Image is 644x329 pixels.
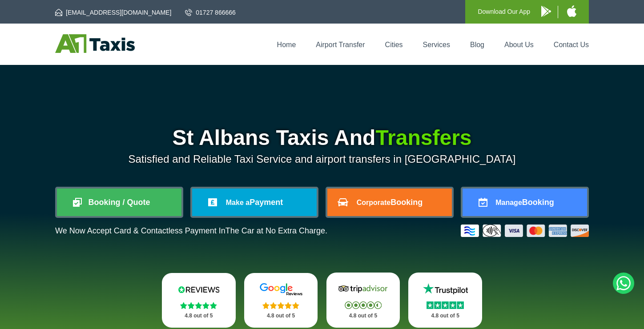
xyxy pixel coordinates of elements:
a: Google Stars 4.8 out of 5 [244,273,318,328]
a: Trustpilot Stars 4.8 out of 5 [408,273,482,328]
a: Booking / Quote [57,189,181,216]
p: Satisfied and Reliable Taxi Service and airport transfers in [GEOGRAPHIC_DATA] [55,153,589,165]
p: 4.8 out of 5 [172,310,226,321]
span: Manage [495,199,522,206]
span: The Car at No Extra Charge. [225,226,327,235]
a: Airport Transfer [316,41,365,48]
img: A1 Taxis iPhone App [567,5,576,17]
a: Make aPayment [192,189,317,216]
span: Make a [226,199,250,206]
p: Download Our App [478,6,530,17]
a: Cities [385,41,403,48]
a: Blog [470,41,484,48]
span: Corporate [357,199,390,206]
a: Home [277,41,296,48]
a: Services [423,41,450,48]
a: About Us [504,41,534,48]
p: We Now Accept Card & Contactless Payment In [55,226,327,236]
a: Reviews.io Stars 4.8 out of 5 [162,273,236,328]
img: Reviews.io [172,283,225,296]
img: A1 Taxis St Albans LTD [55,34,135,53]
a: Tripadvisor Stars 4.8 out of 5 [326,273,400,328]
img: Stars [427,301,464,309]
p: 4.8 out of 5 [418,310,472,321]
p: 4.8 out of 5 [336,310,390,321]
img: Credit And Debit Cards [461,225,589,237]
a: 01727 866666 [185,8,236,17]
a: [EMAIL_ADDRESS][DOMAIN_NAME] [55,8,171,17]
span: Transfers [375,126,471,149]
img: Tripadvisor [336,282,390,296]
a: ManageBooking [463,189,587,216]
a: Contact Us [554,41,589,48]
img: Stars [180,302,217,309]
img: A1 Taxis Android App [541,6,551,17]
a: CorporateBooking [327,189,452,216]
p: 4.8 out of 5 [254,310,308,321]
img: Stars [262,302,299,309]
img: Stars [345,301,382,309]
img: Google [254,283,308,296]
img: Trustpilot [419,282,472,296]
h1: St Albans Taxis And [55,127,589,148]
